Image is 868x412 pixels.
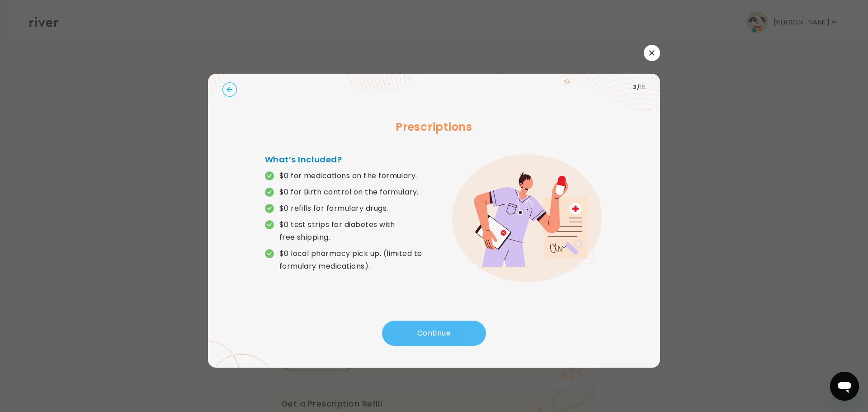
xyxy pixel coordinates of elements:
h4: What’s Included? [265,153,434,166]
p: $0 refills for formulary drugs. [279,202,388,215]
img: error graphic [452,154,603,283]
h3: Prescriptions [222,119,646,135]
p: $0 test strips for diabetes with free shipping. [279,218,434,244]
p: $0 for medications on the formulary. [279,170,417,182]
p: $0 local pharmacy pick up. (limited to formulary medications). [279,247,434,273]
button: Continue [382,321,486,346]
p: $0 for Birth control on the formulary. [279,186,419,199]
iframe: Button to launch messaging window [830,372,859,401]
